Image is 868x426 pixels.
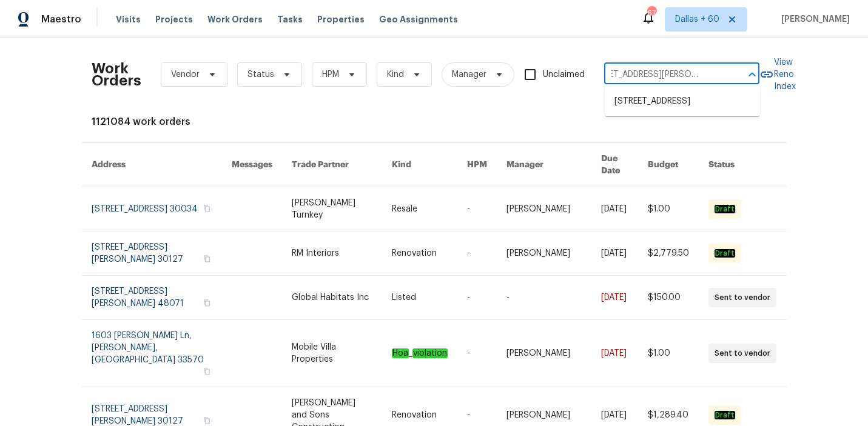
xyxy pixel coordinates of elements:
[497,276,591,320] td: -
[201,253,212,264] button: Copy Address
[201,366,212,377] button: Copy Address
[605,92,760,111] li: [STREET_ADDRESS]
[387,68,404,81] span: Kind
[382,320,457,387] td: _
[382,231,457,276] td: Renovation
[222,143,282,187] th: Messages
[201,415,212,426] button: Copy Address
[317,13,365,25] span: Properties
[282,320,382,387] td: Mobile Villa Properties
[41,13,81,25] span: Maestro
[604,65,725,84] input: Enter in an address
[171,68,200,81] span: Vendor
[201,298,212,308] button: Copy Address
[207,13,263,25] span: Work Orders
[457,231,497,276] td: -
[382,276,457,320] td: Listed
[277,15,303,24] span: Tasks
[497,231,591,276] td: [PERSON_NAME]
[457,276,497,320] td: -
[638,143,699,187] th: Budget
[699,143,786,187] th: Status
[647,7,656,19] div: 674
[282,276,382,320] td: Global Habitats Inc
[382,187,457,231] td: Resale
[497,143,591,187] th: Manager
[282,231,382,276] td: RM Interiors
[92,62,141,87] h2: Work Orders
[457,187,497,231] td: -
[155,13,193,25] span: Projects
[497,320,591,387] td: [PERSON_NAME]
[82,143,222,187] th: Address
[322,68,339,81] span: HPM
[759,56,796,93] a: View Reno Index
[457,143,497,187] th: HPM
[744,66,761,83] button: Close
[452,68,486,81] span: Manager
[92,116,777,128] div: 1121084 work orders
[201,203,212,214] button: Copy Address
[776,13,850,25] span: [PERSON_NAME]
[379,13,458,25] span: Geo Assignments
[591,143,638,187] th: Due Date
[675,13,719,25] span: Dallas + 60
[247,68,274,81] span: Status
[457,320,497,387] td: -
[116,13,141,25] span: Visits
[282,187,382,231] td: [PERSON_NAME] Turnkey
[543,68,585,81] span: Unclaimed
[382,143,457,187] th: Kind
[497,187,591,231] td: [PERSON_NAME]
[282,143,382,187] th: Trade Partner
